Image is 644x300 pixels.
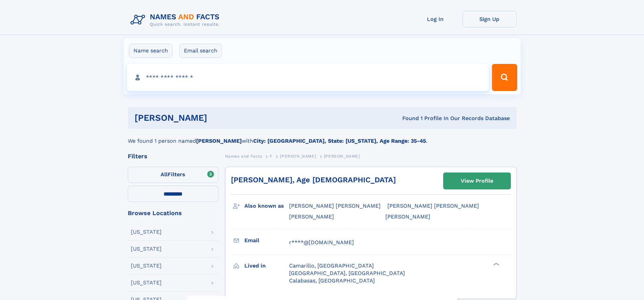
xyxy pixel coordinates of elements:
[128,11,225,29] img: Logo Names and Facts
[280,152,316,160] a: [PERSON_NAME]
[492,262,500,266] div: ❯
[324,154,360,159] span: [PERSON_NAME]
[225,152,262,160] a: Names and Facts
[128,210,218,216] div: Browse Locations
[270,152,272,160] a: F
[127,64,489,91] input: search input
[280,154,316,159] span: [PERSON_NAME]
[305,115,510,122] div: Found 1 Profile In Our Records Database
[131,229,162,235] div: [US_STATE]
[128,153,218,159] div: Filters
[289,213,334,220] span: [PERSON_NAME]
[131,280,162,285] div: [US_STATE]
[385,213,430,220] span: [PERSON_NAME]
[128,167,218,183] label: Filters
[444,173,510,189] a: View Profile
[408,11,462,27] a: Log In
[131,246,162,252] div: [US_STATE]
[161,171,168,178] span: All
[196,138,242,144] b: [PERSON_NAME]
[244,200,289,212] h3: Also known as
[253,138,426,144] b: City: [GEOGRAPHIC_DATA], State: [US_STATE], Age Range: 35-45
[270,154,272,159] span: F
[128,129,517,145] div: We found 1 person named with .
[244,260,289,272] h3: Lived in
[462,11,517,27] a: Sign Up
[180,44,222,58] label: Email search
[129,44,172,58] label: Name search
[131,263,162,269] div: [US_STATE]
[387,203,479,209] span: [PERSON_NAME] [PERSON_NAME]
[492,64,517,91] button: Search Button
[289,203,381,209] span: [PERSON_NAME] [PERSON_NAME]
[289,262,374,269] span: Camarillo, [GEOGRAPHIC_DATA]
[244,235,289,246] h3: Email
[289,270,405,276] span: [GEOGRAPHIC_DATA], [GEOGRAPHIC_DATA]
[231,176,396,184] a: [PERSON_NAME], Age [DEMOGRAPHIC_DATA]
[461,173,493,189] div: View Profile
[135,114,305,122] h1: [PERSON_NAME]
[289,277,375,284] span: Calabasas, [GEOGRAPHIC_DATA]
